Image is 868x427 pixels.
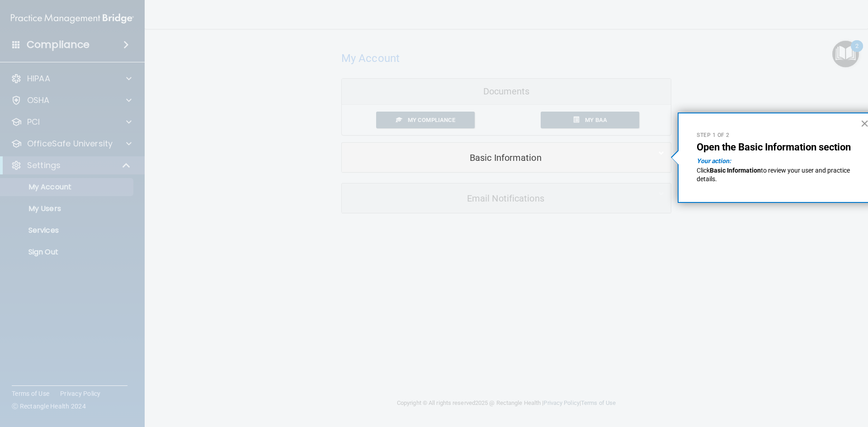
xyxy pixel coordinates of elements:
[697,157,731,164] em: Your action:
[697,131,858,139] p: Step 1 of 2
[697,167,851,183] span: to review your user and practice details.
[710,167,761,174] strong: Basic Information
[697,167,710,174] span: Click
[349,153,637,163] h5: Basic Information
[697,141,858,153] p: Open the Basic Information section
